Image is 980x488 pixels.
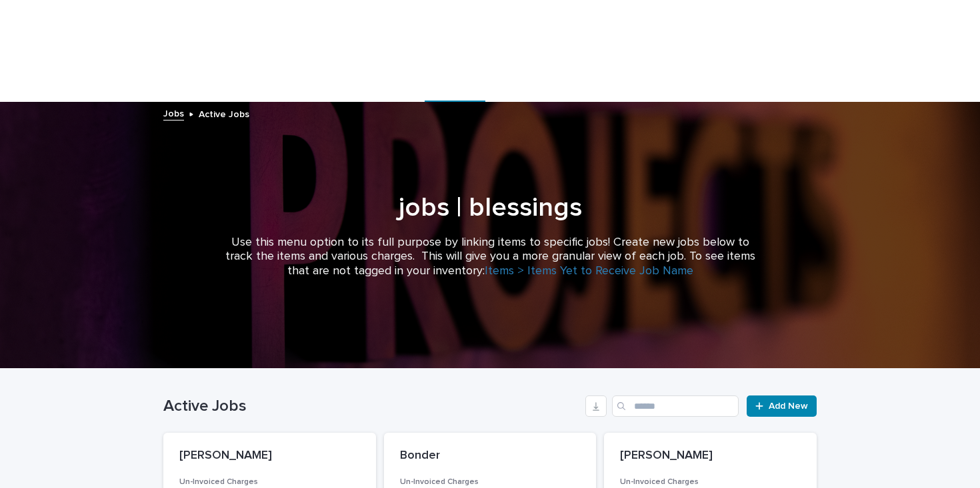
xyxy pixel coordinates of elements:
p: [PERSON_NAME] [179,449,360,463]
p: [PERSON_NAME] [620,449,801,463]
h1: jobs | blessings [163,192,817,224]
p: Bonder [400,449,581,463]
input: Search [612,395,739,417]
h3: Un-Invoiced Charges [400,477,581,487]
a: Jobs [163,105,184,121]
span: Add New [769,401,808,411]
p: Use this menu option to its full purpose by linking items to specific jobs! Create new jobs below... [223,236,757,279]
a: Add New [747,395,817,417]
h3: Un-Invoiced Charges [620,477,801,487]
h3: Un-Invoiced Charges [179,477,360,487]
a: Items > Items Yet to Receive Job Name [485,265,693,277]
p: Active Jobs [199,106,249,121]
h1: Active Jobs [163,397,580,416]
